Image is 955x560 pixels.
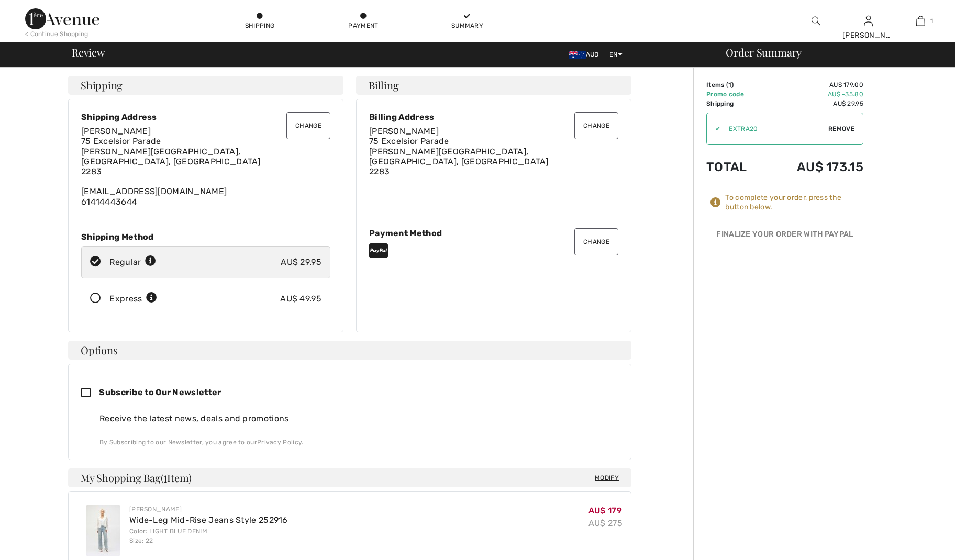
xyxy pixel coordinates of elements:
[25,29,88,39] div: < Continue Shopping
[706,80,766,89] td: Items ( )
[68,468,631,487] h4: My Shopping Bag
[280,293,321,305] div: AU$ 49.95
[842,30,894,41] div: [PERSON_NAME]
[766,149,863,185] td: AU$ 173.15
[129,515,288,525] a: Wide-Leg Mid-Rise Jeans Style 252916
[766,99,863,108] td: AU$ 29.95
[81,136,261,176] span: 75 Excelsior Parade [PERSON_NAME][GEOGRAPHIC_DATA], [GEOGRAPHIC_DATA], [GEOGRAPHIC_DATA] 2283
[81,80,123,91] span: Shipping
[99,438,618,447] div: By Subscribing to our Newsletter, you agree to our .
[161,471,192,485] span: ( Item)
[286,112,330,139] button: Change
[369,112,618,122] div: Billing Address
[81,112,330,122] div: Shipping Address
[828,124,854,133] span: Remove
[281,256,321,268] div: AU$ 29.95
[244,21,275,30] div: Shipping
[588,518,623,528] s: AU$ 275
[916,15,925,27] img: My Bag
[713,47,949,58] div: Order Summary
[864,16,873,26] a: Sign In
[595,473,619,483] span: Modify
[706,229,863,244] div: Finalize Your Order with PayPal
[369,126,439,136] span: [PERSON_NAME]
[728,81,731,88] span: 1
[574,228,618,255] button: Change
[706,244,863,268] iframe: PayPal
[706,89,766,99] td: Promo code
[369,80,398,91] span: Billing
[725,193,863,212] div: To complete your order, press the button below.
[81,126,330,207] div: [EMAIL_ADDRESS][DOMAIN_NAME] 61414443644
[451,21,483,30] div: Summary
[129,505,288,514] div: [PERSON_NAME]
[706,99,766,108] td: Shipping
[25,8,99,29] img: 1ère Avenue
[609,51,623,58] span: EN
[766,89,863,99] td: AU$ -35.80
[81,126,151,136] span: [PERSON_NAME]
[812,15,820,27] img: search the website
[895,15,946,27] a: 1
[574,112,618,139] button: Change
[109,293,157,305] div: Express
[720,113,828,144] input: Promo code
[348,21,379,30] div: Payment
[369,136,549,176] span: 75 Excelsior Parade [PERSON_NAME][GEOGRAPHIC_DATA], [GEOGRAPHIC_DATA], [GEOGRAPHIC_DATA] 2283
[588,506,622,516] span: AU$ 179
[86,505,120,556] img: Wide-Leg Mid-Rise Jeans Style 252916
[257,439,302,446] a: Privacy Policy
[81,232,330,242] div: Shipping Method
[99,412,618,425] div: Receive the latest news, deals and promotions
[707,124,720,133] div: ✔
[68,341,631,360] h4: Options
[99,387,221,397] span: Subscribe to Our Newsletter
[569,51,603,58] span: AUD
[569,51,586,59] img: Australian Dollar
[864,15,873,27] img: My Info
[72,47,105,58] span: Review
[163,470,167,484] span: 1
[129,527,288,545] div: Color: LIGHT BLUE DENIM Size: 22
[766,80,863,89] td: AU$ 179.00
[706,149,766,185] td: Total
[369,228,618,238] div: Payment Method
[109,256,156,268] div: Regular
[930,16,933,26] span: 1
